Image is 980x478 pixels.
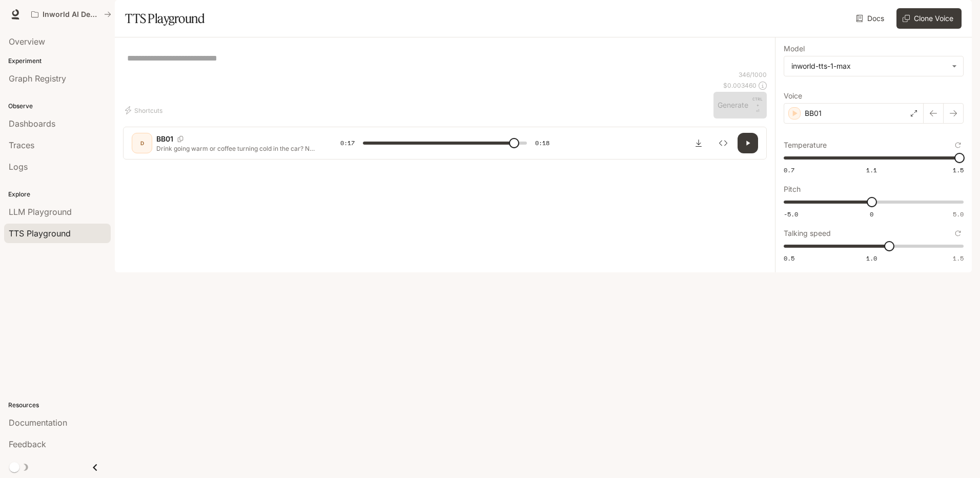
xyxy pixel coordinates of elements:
[784,254,794,263] span: 0.5
[784,142,827,149] p: Temperature
[953,166,964,174] span: 1.5
[784,166,794,174] span: 0.7
[854,8,888,29] a: Docs
[784,210,798,218] span: -5.0
[784,45,805,52] p: Model
[805,108,822,118] p: BB01
[784,186,801,193] p: Pitch
[952,228,964,239] button: Reset to default
[953,210,964,218] span: 5.0
[866,254,877,263] span: 1.0
[784,230,831,237] p: Talking speed
[866,166,877,174] span: 1.1
[125,8,205,29] h1: TTS Playground
[535,138,549,148] span: 0:18
[784,92,802,99] p: Voice
[173,136,188,142] button: Copy Voice ID
[896,8,962,29] button: Clone Voice
[723,81,757,90] p: $ 0.003460
[134,135,150,151] div: D
[791,61,947,71] div: inworld-tts-1-max
[688,133,709,153] button: Download audio
[952,140,964,151] button: Reset to default
[713,133,733,153] button: Inspect
[953,254,964,263] span: 1.5
[156,134,173,144] p: BB01
[43,10,100,19] p: Inworld AI Demos
[870,210,873,218] span: 0
[156,144,316,153] p: Drink going warm or coffee turning cold in the car? Not anymore! This gadget keeps drinks ice-col...
[784,56,963,76] div: inworld-tts-1-max
[123,102,167,118] button: Shortcuts
[739,70,767,79] p: 346 / 1000
[27,4,116,25] button: All workspaces
[340,138,355,148] span: 0:17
